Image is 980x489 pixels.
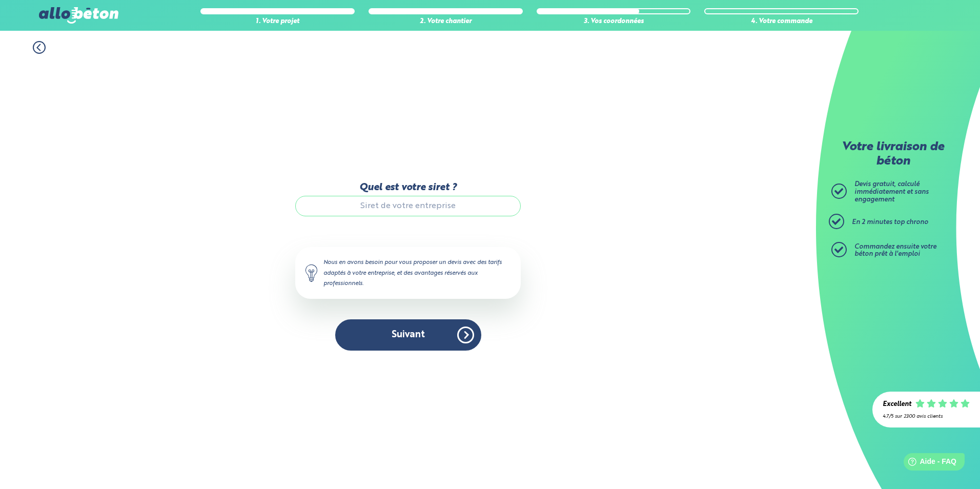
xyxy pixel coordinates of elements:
[883,401,911,409] div: Excellent
[704,18,859,26] div: 4. Votre commande
[537,18,691,26] div: 3. Vos coordonnées
[200,18,355,26] div: 1. Votre projet
[834,140,952,169] p: Votre livraison de béton
[39,7,118,24] img: allobéton
[883,414,970,419] div: 4.7/5 sur 2300 avis clients
[852,219,928,226] span: En 2 minutes top chrono
[295,196,521,216] input: Siret de votre entreprise
[889,449,969,478] iframe: Help widget launcher
[335,319,481,351] button: Suivant
[369,18,523,26] div: 2. Votre chantier
[295,182,521,193] label: Quel est votre siret ?
[295,247,521,298] div: Nous en avons besoin pour vous proposer un devis avec des tarifs adaptés à votre entreprise, et d...
[854,181,929,202] span: Devis gratuit, calculé immédiatement et sans engagement
[854,243,936,258] span: Commandez ensuite votre béton prêt à l'emploi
